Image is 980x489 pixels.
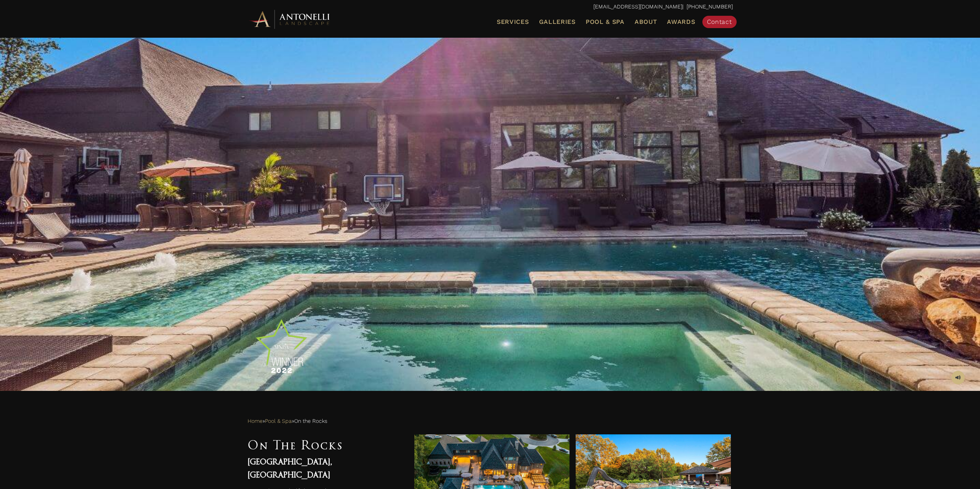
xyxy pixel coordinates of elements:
span: Awards [667,18,695,25]
img: MNLA Winner 2022 [253,318,310,376]
h4: [GEOGRAPHIC_DATA], [GEOGRAPHIC_DATA] [248,456,399,481]
span: Pool & Spa [586,18,625,25]
span: » » [248,416,327,426]
a: Pool & Spa [583,17,628,27]
nav: Breadcrumbs [248,415,733,427]
a: [EMAIL_ADDRESS][DOMAIN_NAME] [593,3,682,10]
h1: On The Rocks [248,434,399,456]
span: Services [497,19,529,25]
span: Galleries [539,18,576,25]
a: Pool & Spa [265,416,292,426]
a: About [632,17,660,27]
a: Galleries [536,17,579,27]
a: Contact [702,16,737,28]
span: On the Rocks [294,416,327,426]
span: Contact [707,18,732,25]
a: Home [248,416,263,426]
a: Services [494,17,532,27]
a: Awards [664,17,698,27]
span: About [635,19,657,25]
p: | [PHONE_NUMBER] [248,2,733,12]
img: Antonelli Horizontal Logo [248,8,332,30]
